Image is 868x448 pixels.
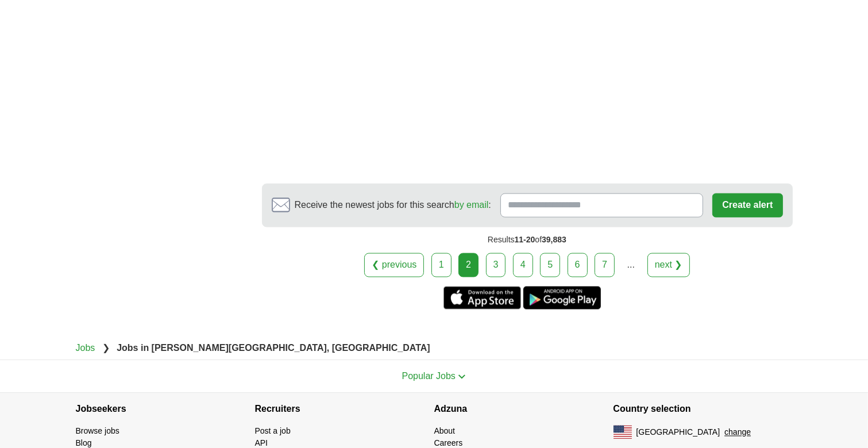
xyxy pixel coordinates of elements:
a: Careers [434,438,463,447]
a: next ❯ [647,253,690,277]
a: ❮ previous [364,253,424,277]
div: Results of [262,227,793,253]
a: Get the iPhone app [443,286,521,309]
a: Get the Android app [523,286,601,309]
h4: Country selection [614,393,793,425]
strong: Jobs in [PERSON_NAME][GEOGRAPHIC_DATA], [GEOGRAPHIC_DATA] [117,343,430,353]
a: Browse jobs [76,426,119,435]
img: toggle icon [458,374,466,379]
a: About [434,426,456,435]
div: ... [619,253,642,276]
a: 6 [568,253,588,277]
span: [GEOGRAPHIC_DATA] [636,426,720,438]
button: change [724,426,751,438]
a: 5 [540,253,560,277]
a: 1 [431,253,452,277]
button: Create alert [712,193,782,217]
span: 11-20 [515,235,535,244]
a: 4 [513,253,533,277]
span: 39,883 [542,235,566,244]
a: Blog [76,438,92,447]
a: Post a job [255,426,291,435]
a: by email [454,200,489,210]
a: Jobs [76,343,95,353]
a: 7 [595,253,615,277]
a: API [255,438,268,447]
img: US flag [614,425,632,439]
span: Receive the newest jobs for this search : [295,198,491,212]
div: 2 [458,253,479,277]
a: 3 [486,253,506,277]
span: Popular Jobs [402,371,456,381]
span: ❯ [102,343,110,353]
